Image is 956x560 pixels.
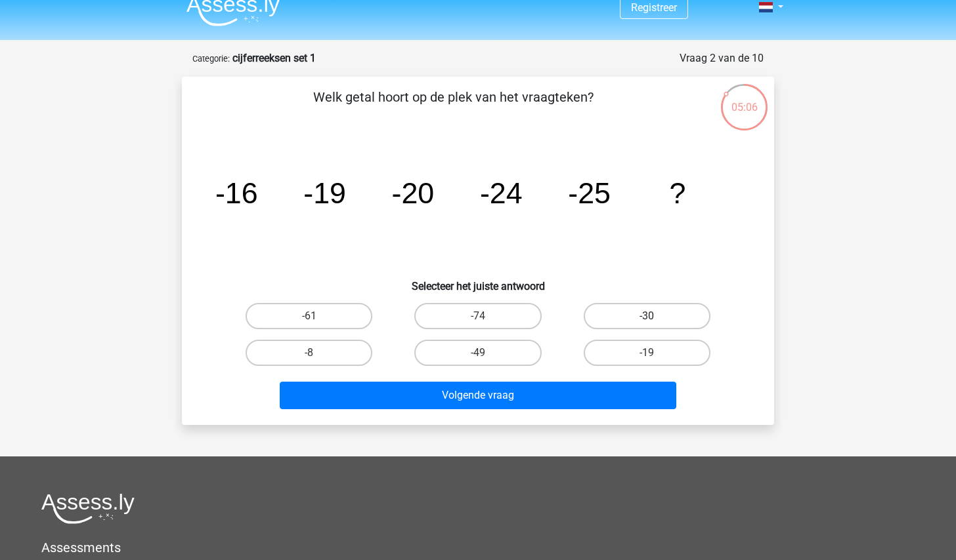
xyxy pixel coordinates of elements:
label: -19 [584,340,710,366]
label: -8 [246,340,372,366]
tspan: -19 [303,176,346,209]
tspan: -16 [215,176,258,209]
label: -74 [414,303,541,329]
img: Assessly logo [41,493,135,524]
div: Vraag 2 van de 10 [680,50,764,66]
h6: Selecteer het juiste antwoord [203,270,753,292]
button: Volgende vraag [280,382,677,409]
tspan: -24 [480,176,523,209]
a: Registreer [631,1,677,14]
tspan: -25 [568,176,611,209]
h5: Assessments [41,540,915,555]
strong: cijferreeksen set 1 [232,52,316,64]
label: -30 [584,303,710,329]
tspan: -20 [392,176,435,209]
label: -61 [246,303,372,329]
div: 05:06 [720,83,769,115]
small: Categorie: [192,54,230,64]
tspan: ? [669,176,685,209]
label: -49 [414,340,541,366]
p: Welk getal hoort op de plek van het vraagteken? [203,87,704,127]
